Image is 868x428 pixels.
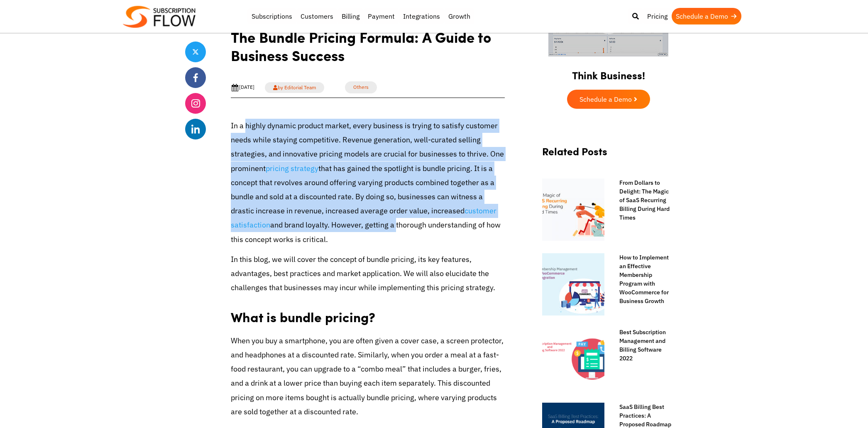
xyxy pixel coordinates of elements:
[579,96,632,103] span: Schedule a Demo
[672,8,741,24] a: Schedule a Demo
[611,328,675,363] a: Best Subscription Management and Billing Software 2022
[231,83,254,92] div: [DATE]
[399,8,444,24] a: Integrations
[542,253,604,315] img: WooCommerce-membership-management
[231,28,505,71] h1: The Bundle Pricing Formula: A Guide to Business Success
[542,145,675,166] h2: Related Posts
[611,179,675,222] a: From Dollars to Delight: The Magic of SaaS Recurring Billing During Hard Times
[611,253,675,306] a: How to Implement an Effective Membership Program with WooCommerce for Business Growth
[542,179,604,241] img: SaaS Recurring Billing
[345,81,377,93] a: Others
[265,82,324,93] a: by Editorial Team
[231,252,505,295] p: In this blog, we will cover the concept of bundle pricing, its key features, advantages, best pra...
[231,119,505,247] p: In a highly dynamic product market, every business is trying to satisfy customer needs while stay...
[542,328,604,390] img: Best Subscription Management and Billing Software 2022
[231,334,505,419] p: When you buy a smartphone, you are often given a cover case, a screen protector, and headphones a...
[247,8,296,24] a: Subscriptions
[534,59,683,86] h2: Think Business!
[444,8,474,24] a: Growth
[643,8,672,24] a: Pricing
[123,6,196,28] img: Subscriptionflow
[364,8,399,24] a: Payment
[266,164,318,173] a: pricing strategy
[296,8,337,24] a: Customers
[231,307,375,326] strong: What is bundle pricing?
[337,8,364,24] a: Billing
[567,90,650,109] a: Schedule a Demo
